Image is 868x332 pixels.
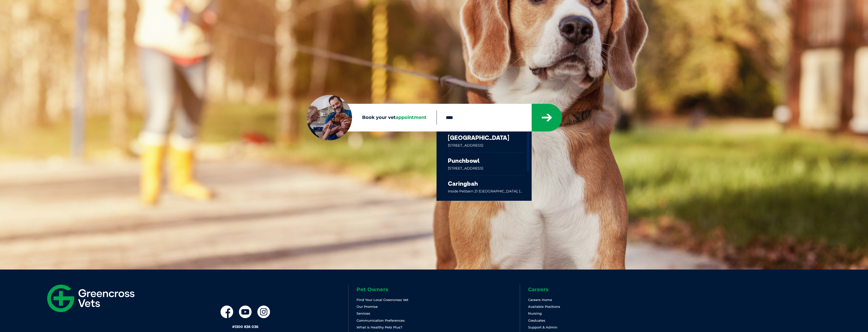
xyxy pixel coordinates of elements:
span: appointment [396,115,426,120]
a: Careers Home [528,298,552,302]
a: #1300 836 036 [232,324,258,329]
h6: Pet Owners [357,287,520,292]
a: Available Positions [528,305,560,309]
a: Services [357,311,370,315]
a: Communication Preferences [357,318,405,322]
h6: Careers [528,287,691,292]
a: Find Your Local Greencross Vet [357,298,408,302]
a: Graduates [528,318,545,322]
label: Book your vet [307,114,437,121]
a: What is Healthy Pets Plus? [357,325,402,329]
a: Our Promise [357,305,378,309]
a: Support & Admin [528,325,557,329]
a: Nursing [528,311,542,315]
span: # [232,324,235,329]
